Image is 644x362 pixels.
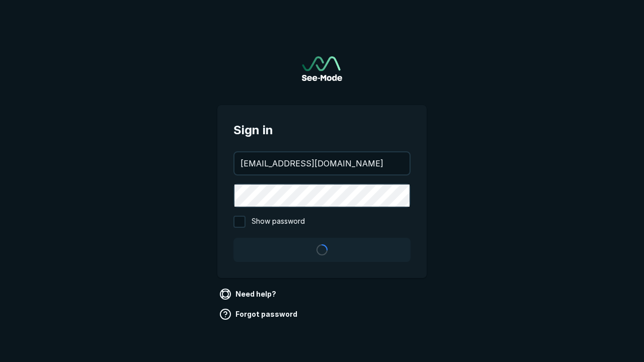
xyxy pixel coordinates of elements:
a: Need help? [217,286,280,302]
a: Forgot password [217,306,301,322]
input: your@email.com [234,152,410,174]
img: See-Mode Logo [302,56,342,81]
span: Show password [252,216,305,228]
a: Go to sign in [302,56,342,81]
span: Sign in [233,121,411,139]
